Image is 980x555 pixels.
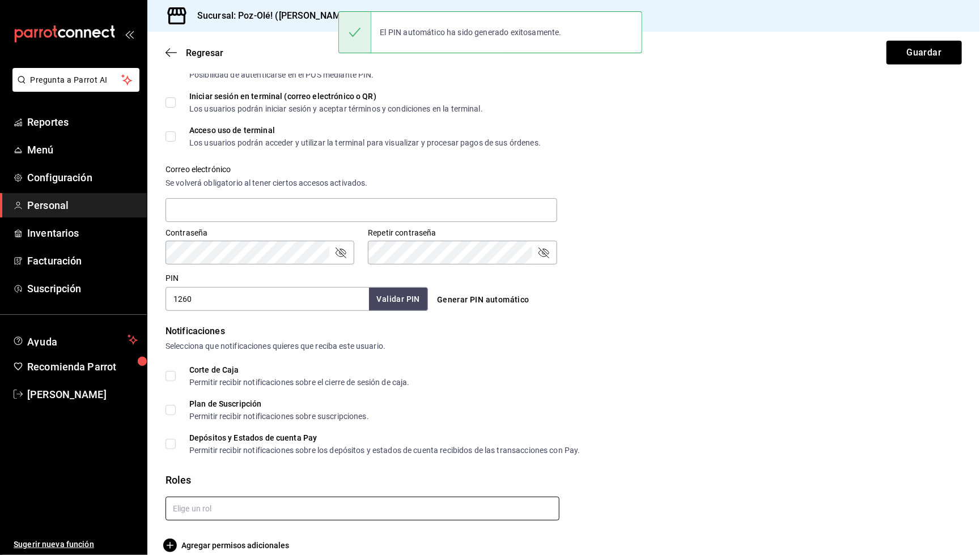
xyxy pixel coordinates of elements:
[166,166,557,174] label: Correo electrónico
[27,281,138,296] span: Suscripción
[12,68,139,92] button: Pregunta a Parrot AI
[189,71,374,79] div: Posibilidad de autenticarse en el POS mediante PIN.
[334,246,347,259] button: passwordField
[886,41,962,65] button: Guardar
[27,170,138,185] span: Configuración
[166,497,559,520] input: Elige un rol
[189,366,410,374] div: Corte de Caja
[27,253,138,268] span: Facturación
[14,539,138,550] span: Sugerir nueva función
[189,400,369,408] div: Plan de Suscripción
[189,378,410,386] div: Permitir recibir notificaciones sobre el cierre de sesión de caja.
[27,387,138,402] span: [PERSON_NAME]
[189,139,541,147] div: Los usuarios podrán acceder y utilizar la terminal para visualizar y procesar pagos de sus órdenes.
[166,48,223,58] button: Regresar
[189,446,580,454] div: Permitir recibir notificaciones sobre los depósitos y estados de cuenta recibidos de las transacc...
[166,325,962,338] div: Notificaciones
[432,289,534,310] button: Generar PIN automático
[189,412,369,420] div: Permitir recibir notificaciones sobre suscripciones.
[371,20,571,45] div: El PIN automático ha sido generado exitosamente.
[369,288,428,311] button: Validar PIN
[166,177,557,189] div: Se volverá obligatorio al tener ciertos accesos activados.
[537,246,550,259] button: passwordField
[189,126,541,134] div: Acceso uso de terminal
[166,539,289,552] button: Agregar permisos adicionales
[189,434,580,442] div: Depósitos y Estados de cuenta Pay
[31,74,122,86] span: Pregunta a Parrot AI
[166,275,179,283] label: PIN
[27,142,138,157] span: Menú
[189,92,483,100] div: Iniciar sesión en terminal (correo electrónico o QR)
[188,9,351,23] h3: Sucursal: Poz-Olé! ([PERSON_NAME])
[125,29,134,39] button: open_drawer_menu
[166,229,354,237] label: Contraseña
[166,340,962,352] div: Selecciona que notificaciones quieres que reciba este usuario.
[186,48,223,58] span: Regresar
[166,472,962,488] div: Roles
[368,229,557,237] label: Repetir contraseña
[27,359,138,374] span: Recomienda Parrot
[166,287,369,311] input: 3 a 6 dígitos
[189,105,483,113] div: Los usuarios podrán iniciar sesión y aceptar términos y condiciones en la terminal.
[27,198,138,213] span: Personal
[8,82,139,94] a: Pregunta a Parrot AI
[27,225,138,241] span: Inventarios
[27,114,138,130] span: Reportes
[27,333,123,347] span: Ayuda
